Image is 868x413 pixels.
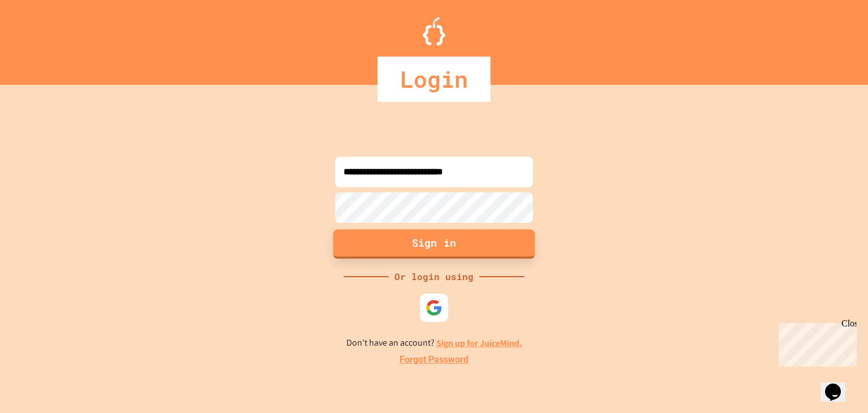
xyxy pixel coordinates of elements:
img: Logo.svg [423,17,445,45]
a: Forgot Password [400,353,468,367]
iframe: chat widget [774,319,857,367]
p: Don't have an account? [346,336,522,350]
iframe: chat widget [821,368,857,402]
div: Chat with us now!Close [5,5,78,72]
img: google-icon.svg [426,299,442,316]
a: Sign up for JuiceMind. [436,337,522,349]
div: Or login using [389,270,479,283]
button: Sign in [333,229,535,259]
div: Login [377,57,491,102]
